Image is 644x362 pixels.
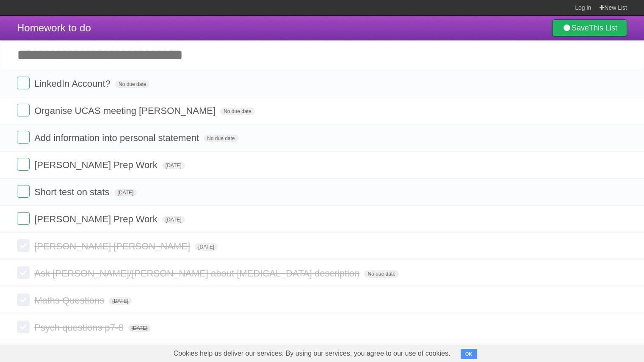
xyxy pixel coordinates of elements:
[165,345,459,362] span: Cookies help us deliver our services. By using our services, you agree to our use of cookies.
[364,270,398,278] span: No due date
[162,162,185,169] span: [DATE]
[589,24,617,32] b: This List
[552,19,627,36] a: SaveThis List
[17,212,30,225] label: Done
[17,321,30,333] label: Done
[17,293,30,306] label: Done
[34,268,362,279] span: Ask [PERSON_NAME]/[PERSON_NAME] about [MEDICAL_DATA] description
[17,185,30,198] label: Done
[195,243,218,251] span: [DATE]
[17,77,30,89] label: Done
[34,241,192,251] span: [PERSON_NAME] [PERSON_NAME]
[34,214,160,224] span: [PERSON_NAME] Prep Work
[34,160,160,170] span: [PERSON_NAME] Prep Work
[220,108,254,115] span: No due date
[34,105,218,116] span: Organise UCAS meeting [PERSON_NAME]
[34,322,125,333] span: Psych questions p7-8
[17,22,91,33] span: Homework to do
[461,349,477,359] button: OK
[162,216,185,224] span: [DATE]
[204,135,238,142] span: No due date
[115,80,149,88] span: No due date
[34,133,201,143] span: Add information into personal statement
[17,239,30,252] label: Done
[34,187,111,197] span: Short test on stats
[109,297,132,305] span: [DATE]
[34,78,113,89] span: LinkedIn Account?
[17,266,30,279] label: Done
[128,324,151,332] span: [DATE]
[17,131,30,144] label: Done
[114,189,137,196] span: [DATE]
[34,295,106,306] span: Maths Questions
[17,104,30,116] label: Done
[17,158,30,171] label: Done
